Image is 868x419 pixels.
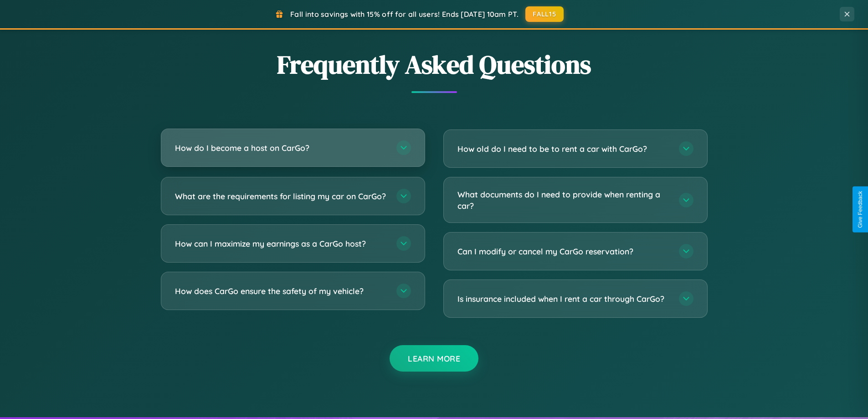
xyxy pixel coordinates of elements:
[457,143,670,155] h3: How old do I need to be to rent a car with CarGo?
[457,246,670,257] h3: Can I modify or cancel my CarGo reservation?
[290,10,519,19] span: Fall into savings with 15% off for all users! Ends [DATE] 10am PT.
[457,189,670,211] h3: What documents do I need to provide when renting a car?
[175,142,387,154] h3: How do I become a host on CarGo?
[525,6,564,22] button: FALL15
[857,191,863,228] div: Give Feedback
[175,285,387,297] h3: How does CarGo ensure the safety of my vehicle?
[175,191,387,202] h3: What are the requirements for listing my car on CarGo?
[175,238,387,249] h3: How can I maximize my earnings as a CarGo host?
[390,345,478,372] button: Learn More
[161,47,708,82] h2: Frequently Asked Questions
[457,293,670,305] h3: Is insurance included when I rent a car through CarGo?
